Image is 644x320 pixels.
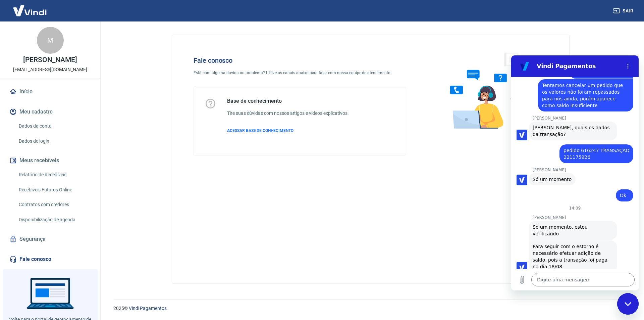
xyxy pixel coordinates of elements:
[194,70,406,76] p: Está com alguma dúvida ou problema? Utilize os canais abaixo para falar com nossa equipe de atend...
[16,168,92,182] a: Relatório de Recebíveis
[227,128,349,134] a: ACESSAR BASE DE CONHECIMENTO
[8,232,92,246] a: Segurança
[511,55,639,290] iframe: Janela de mensagens
[37,27,64,54] div: M
[8,104,92,119] button: Meu cadastro
[227,98,349,104] h5: Base de conhecimento
[16,134,92,148] a: Dados de login
[13,66,87,73] p: [EMAIL_ADDRESS][DOMAIN_NAME]
[8,153,92,168] button: Meus recebíveis
[437,46,539,135] img: Fale conosco
[8,0,52,21] img: Vindi
[113,305,628,312] p: 2025 ©
[227,110,349,117] h6: Tire suas dúvidas com nossos artigos e vídeos explicativos.
[617,293,639,315] iframe: Botão para abrir a janela de mensagens, conversa em andamento
[16,213,92,227] a: Disponibilização de agenda
[23,56,77,63] p: [PERSON_NAME]
[8,84,92,99] a: Início
[194,56,406,64] h4: Fale conosco
[612,5,636,17] button: Sair
[16,119,92,133] a: Dados da conta
[129,306,167,311] a: Vindi Pagamentos
[16,183,92,197] a: Recebíveis Futuros Online
[8,252,92,267] a: Fale conosco
[16,198,92,212] a: Contratos com credores
[227,128,293,133] span: ACESSAR BASE DE CONHECIMENTO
